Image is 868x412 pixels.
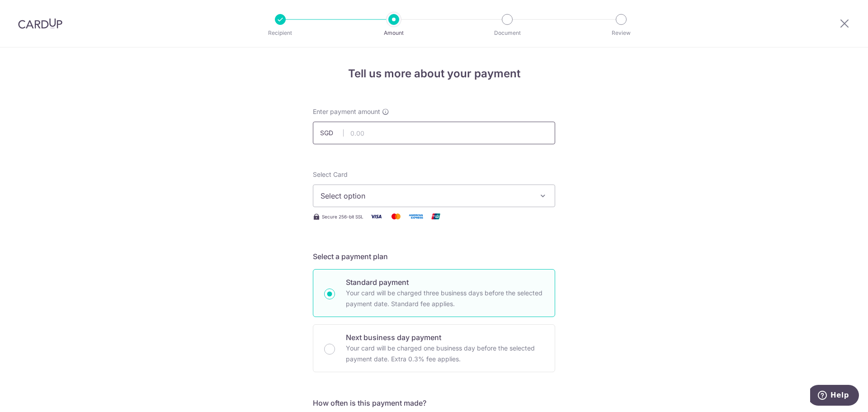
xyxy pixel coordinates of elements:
p: Your card will be charged three business days before the selected payment date. Standard fee appl... [346,288,544,309]
img: Union Pay [427,211,445,222]
p: Review [588,28,655,38]
p: Recipient [247,28,314,38]
p: Your card will be charged one business day before the selected payment date. Extra 0.3% fee applies. [346,343,544,365]
span: Secure 256-bit SSL [322,213,363,220]
span: Select option [321,190,531,201]
p: Amount [360,28,427,38]
h5: How often is this payment made? [313,398,555,408]
span: Enter payment amount [313,107,380,116]
img: CardUp [18,18,62,29]
p: Standard payment [346,277,544,288]
h5: Select a payment plan [313,251,555,262]
h4: Tell us more about your payment [313,66,555,82]
span: translation missing: en.payables.payment_networks.credit_card.summary.labels.select_card [313,170,348,178]
img: Mastercard [387,211,405,222]
input: 0.00 [313,122,555,144]
p: Document [474,28,541,38]
p: Next business day payment [346,332,544,343]
img: Visa [367,211,385,222]
img: American Express [407,211,425,222]
button: Select option [313,185,555,207]
span: SGD [320,128,344,137]
iframe: Opens a widget where you can find more information [810,385,859,407]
